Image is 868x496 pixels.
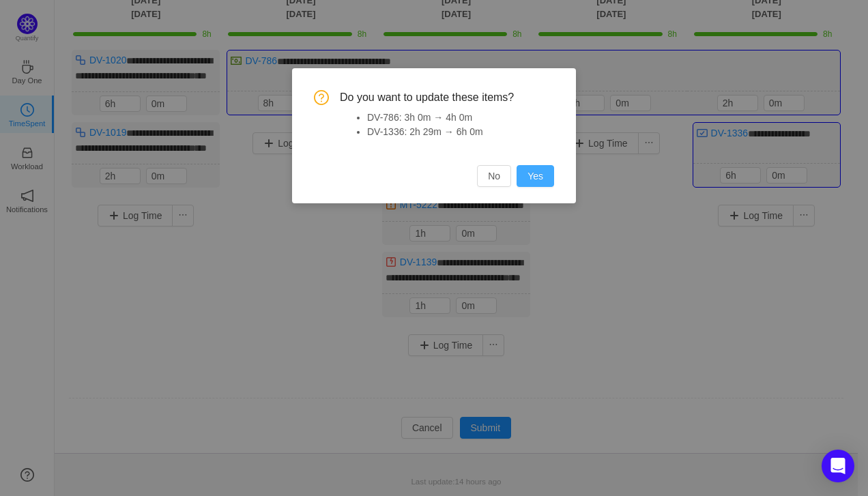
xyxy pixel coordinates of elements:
[477,165,511,187] button: No
[367,125,554,139] li: DV-1336: 2h 29m → 6h 0m
[340,90,554,105] span: Do you want to update these items?
[517,165,554,187] button: Yes
[367,111,554,125] li: DV-786: 3h 0m → 4h 0m
[822,450,854,482] div: Open Intercom Messenger
[314,90,329,105] i: icon: question-circle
